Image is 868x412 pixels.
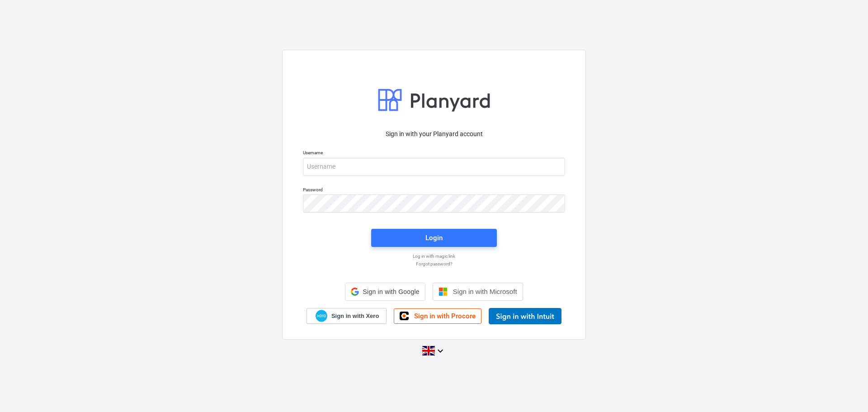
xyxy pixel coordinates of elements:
[298,261,570,267] a: Forgot password?
[303,150,565,157] p: Username
[307,308,387,324] a: Sign in with Xero
[303,187,565,194] p: Password
[303,158,565,176] input: Username
[363,288,419,295] span: Sign in with Google
[425,232,443,244] div: Login
[439,287,448,296] img: Microsoft logo
[345,283,425,301] div: Sign in with Google
[316,310,327,322] img: Xero logo
[414,312,476,320] span: Sign in with Procore
[298,253,570,259] a: Log in with magic link
[331,312,379,320] span: Sign in with Xero
[303,129,565,139] p: Sign in with your Planyard account
[371,229,497,247] button: Login
[453,288,517,295] span: Sign in with Microsoft
[394,308,481,324] a: Sign in with Procore
[435,346,446,356] i: keyboard_arrow_down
